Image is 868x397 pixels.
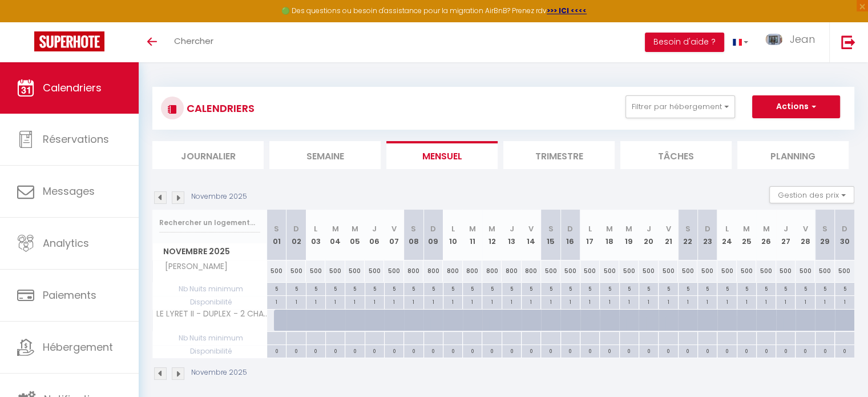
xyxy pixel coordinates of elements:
[345,260,365,282] div: 500
[580,210,600,260] th: 17
[482,210,502,260] th: 12
[645,33,724,52] button: Besoin d'aide ?
[502,283,521,294] div: 5
[469,223,476,234] abbr: M
[286,210,306,260] th: 02
[153,243,267,260] span: Novembre 2025
[522,345,540,356] div: 0
[385,283,403,294] div: 5
[600,210,619,260] th: 18
[685,223,691,234] abbr: S
[404,296,423,307] div: 1
[332,223,339,234] abbr: M
[463,296,482,307] div: 1
[796,283,814,294] div: 5
[325,260,345,282] div: 500
[756,210,776,260] th: 26
[639,210,658,260] th: 20
[424,345,443,356] div: 0
[443,283,462,294] div: 5
[548,223,554,234] abbr: S
[737,345,756,356] div: 0
[743,223,750,234] abbr: M
[293,223,299,234] abbr: D
[463,345,482,356] div: 0
[606,223,613,234] abbr: M
[679,296,697,307] div: 1
[620,296,639,307] div: 1
[620,283,639,294] div: 5
[326,296,345,307] div: 1
[267,283,286,294] div: 5
[600,260,619,282] div: 500
[404,260,423,282] div: 800
[404,345,423,356] div: 0
[659,283,677,294] div: 5
[815,283,834,294] div: 5
[325,210,345,260] th: 04
[835,260,854,282] div: 500
[502,296,521,307] div: 1
[561,345,580,356] div: 0
[547,6,587,15] a: >>> ICI <<<<
[580,283,599,294] div: 5
[191,191,247,202] p: Novembre 2025
[191,367,247,378] p: Novembre 2025
[184,95,255,121] h3: CALENDRIERS
[790,32,815,46] span: Jean
[522,260,541,282] div: 800
[482,296,501,307] div: 1
[404,283,423,294] div: 5
[267,210,286,260] th: 01
[835,210,854,260] th: 30
[503,141,615,169] li: Trimestre
[705,223,710,234] abbr: D
[502,210,521,260] th: 13
[443,210,462,260] th: 10
[165,22,222,62] a: Chercher
[815,260,834,282] div: 500
[482,283,501,294] div: 5
[647,223,651,234] abbr: J
[463,260,482,282] div: 800
[561,283,580,294] div: 5
[737,210,756,260] th: 25
[815,210,834,260] th: 29
[619,210,639,260] th: 19
[776,210,796,260] th: 27
[697,210,717,260] th: 23
[443,345,462,356] div: 0
[326,283,345,294] div: 5
[776,345,795,356] div: 0
[762,223,769,234] abbr: M
[757,296,776,307] div: 1
[776,283,795,294] div: 5
[326,345,345,356] div: 0
[488,223,495,234] abbr: M
[717,296,736,307] div: 1
[698,283,717,294] div: 5
[423,260,443,282] div: 800
[815,296,834,307] div: 1
[659,345,677,356] div: 0
[659,210,678,260] th: 21
[391,223,397,234] abbr: V
[698,296,717,307] div: 1
[841,35,855,49] img: logout
[430,223,436,234] abbr: D
[528,223,534,234] abbr: V
[43,132,109,146] span: Réservations
[385,345,403,356] div: 0
[522,296,540,307] div: 1
[620,345,639,356] div: 0
[286,296,305,307] div: 1
[314,223,317,234] abbr: L
[588,223,592,234] abbr: L
[796,260,815,282] div: 500
[619,260,639,282] div: 500
[541,345,560,356] div: 0
[286,345,305,356] div: 0
[286,260,306,282] div: 500
[502,345,521,356] div: 0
